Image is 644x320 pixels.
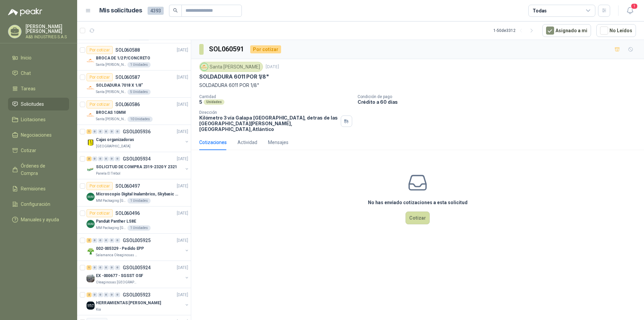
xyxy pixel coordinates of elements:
[8,213,69,226] a: Manuales y ayuda
[127,198,151,203] div: 1 Unidades
[201,63,208,71] img: Company Logo
[358,94,641,99] p: Condición de pago
[177,237,188,244] p: [DATE]
[123,265,151,270] p: GSOL005924
[21,200,50,208] span: Configuración
[87,182,113,190] div: Por cotizar
[8,198,69,211] a: Configuración
[8,159,69,180] a: Órdenes de Compra
[268,139,288,146] div: Mensajes
[87,209,113,217] div: Por cotizar
[96,89,126,95] p: Santa [PERSON_NAME]
[96,144,130,149] p: [GEOGRAPHIC_DATA]
[631,3,638,9] span: 1
[87,57,95,65] img: Company Logo
[25,35,69,39] p: A&B INDUSTRIES S.A.S
[115,184,140,188] p: SOL060497
[8,144,69,157] a: Cotizar
[87,292,92,297] div: 2
[87,129,92,134] div: 1
[96,218,136,225] p: Panduit Panther LS8E
[123,156,151,161] p: GSOL005934
[87,111,95,119] img: Company Logo
[87,236,190,258] a: 2 0 0 0 0 0 GSOL005925[DATE] Company Logo002-005329 - Pedido EPPSalamanca Oleaginosas SAS
[96,280,138,285] p: Oleaginosas [GEOGRAPHIC_DATA][PERSON_NAME]
[21,116,46,123] span: Licitaciones
[87,302,95,310] img: Company Logo
[8,98,69,110] a: Solicitudes
[115,265,120,270] div: 0
[199,110,338,115] p: Dirección
[104,238,109,243] div: 0
[96,300,161,306] p: HERRAMIENTAS [PERSON_NAME]
[92,292,97,297] div: 0
[21,100,44,108] span: Solicitudes
[96,191,179,197] p: Microscopio Digital Inalambrico, Skybasic 50x-1000x, Ampliac
[96,307,101,312] p: Kia
[8,67,69,80] a: Chat
[115,238,120,243] div: 0
[127,89,151,95] div: 5 Unidades
[368,199,468,206] h3: No has enviado cotizaciones a esta solicitud
[92,129,97,134] div: 0
[77,71,191,98] a: Por cotizarSOL060587[DATE] Company LogoSOLDADURA 7018 X 1/8"Santa [PERSON_NAME]5 Unidades
[8,129,69,141] a: Negociaciones
[8,182,69,195] a: Remisiones
[115,156,120,161] div: 0
[21,147,36,154] span: Cotizar
[104,129,109,134] div: 0
[8,51,69,64] a: Inicio
[21,131,52,139] span: Negociaciones
[87,166,95,174] img: Company Logo
[237,139,257,146] div: Actividad
[177,210,188,217] p: [DATE]
[199,62,263,72] div: Santa [PERSON_NAME]
[177,101,188,108] p: [DATE]
[92,156,97,161] div: 0
[98,129,103,134] div: 0
[77,98,191,125] a: Por cotizarSOL060586[DATE] Company LogoBROCAS 10MMSanta [PERSON_NAME]10 Unidades
[87,247,95,255] img: Company Logo
[199,99,202,105] p: 5
[109,129,114,134] div: 0
[115,211,140,216] p: SOL060496
[199,82,636,89] p: SOLDADURA 6011 POR 1/8"
[104,156,109,161] div: 0
[87,238,92,243] div: 2
[104,292,109,297] div: 0
[123,129,151,134] p: GSOL005936
[177,74,188,81] p: [DATE]
[87,220,95,228] img: Company Logo
[109,156,114,161] div: 0
[406,212,430,224] button: Cotizar
[127,62,151,67] div: 1 Unidades
[177,129,188,135] p: [DATE]
[266,64,279,70] p: [DATE]
[87,100,113,108] div: Por cotizar
[87,264,190,285] a: 1 0 0 0 0 0 GSOL005924[DATE] Company LogoEX -000677 - SGSST OSFOleaginosas [GEOGRAPHIC_DATA][PERS...
[87,84,95,92] img: Company Logo
[21,54,32,61] span: Inicio
[123,238,151,243] p: GSOL005925
[87,155,190,176] a: 3 0 0 0 0 0 GSOL005934[DATE] Company LogoSOLICITUD DE COMPRA 2319-2320 Y 2321Panela El Trébol
[173,8,178,13] span: search
[127,225,151,231] div: 1 Unidades
[109,292,114,297] div: 0
[204,99,224,105] div: Unidades
[109,238,114,243] div: 0
[533,7,547,14] div: Todas
[96,164,177,170] p: SOLICITUD DE COMPRA 2319-2320 Y 2321
[96,171,120,176] p: Panela El Trébol
[199,139,227,146] div: Cotizaciones
[250,45,281,53] div: Por cotizar
[123,292,151,297] p: GSOL005923
[87,291,190,312] a: 2 0 0 0 0 0 GSOL005923[DATE] Company LogoHERRAMIENTAS [PERSON_NAME]Kia
[96,117,126,122] p: Santa [PERSON_NAME]
[21,70,31,77] span: Chat
[96,273,143,279] p: EX -000677 - SGSST OSF
[177,265,188,271] p: [DATE]
[21,185,46,192] span: Remisiones
[99,6,142,15] h1: Mis solicitudes
[115,75,140,80] p: SOL060587
[209,44,245,54] h3: SOL060591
